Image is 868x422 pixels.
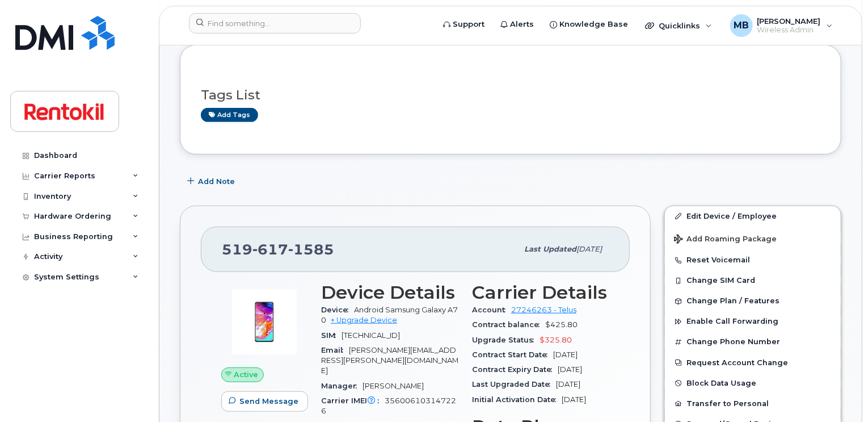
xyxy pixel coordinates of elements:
[558,365,582,374] span: [DATE]
[472,380,556,388] span: Last Upgraded Date
[665,206,841,227] a: Edit Device / Employee
[559,19,628,30] span: Knowledge Base
[472,336,540,344] span: Upgrade Status
[342,331,400,340] span: [TECHNICAL_ID]
[556,380,580,388] span: [DATE]
[545,320,578,329] span: $425.80
[363,382,424,390] span: [PERSON_NAME]
[686,297,779,306] span: Change Plan / Features
[321,396,385,405] span: Carrier IMEI
[321,306,458,324] span: Android Samsung Galaxy A70
[230,288,298,356] img: image20231002-4137094-kfxgu9.jpeg
[435,13,492,36] a: Support
[321,382,363,390] span: Manager
[576,245,602,253] span: [DATE]
[321,282,458,303] h3: Device Details
[321,346,349,354] span: Email
[524,245,576,253] span: Last updated
[472,350,553,359] span: Contract Start Date
[492,13,542,36] a: Alerts
[542,13,636,36] a: Knowledge Base
[665,270,841,291] button: Change SIM Card
[234,369,259,380] span: Active
[331,316,397,324] a: + Upgrade Device
[321,306,354,314] span: Device
[321,346,458,375] span: [PERSON_NAME][EMAIL_ADDRESS][PERSON_NAME][DOMAIN_NAME]
[562,395,586,404] span: [DATE]
[510,19,534,30] span: Alerts
[665,227,841,250] button: Add Roaming Package
[722,14,841,37] div: Malorie Bell
[665,373,841,394] button: Block Data Usage
[553,350,578,359] span: [DATE]
[637,14,720,37] div: Quicklinks
[472,365,558,374] span: Contract Expiry Date
[288,241,334,258] span: 1585
[665,311,841,332] button: Enable Call Forwarding
[472,282,609,303] h3: Carrier Details
[180,172,245,192] button: Add Note
[321,331,342,340] span: SIM
[665,250,841,270] button: Reset Voicemail
[511,306,576,314] a: 27246263 - Telus
[239,396,298,407] span: Send Message
[201,108,258,122] a: Add tags
[665,353,841,373] button: Request Account Change
[659,21,700,30] span: Quicklinks
[686,317,778,326] span: Enable Call Forwarding
[757,26,821,35] span: Wireless Admin
[453,19,484,30] span: Support
[321,396,456,415] span: 356006103147226
[472,306,511,314] span: Account
[189,13,361,34] input: Find something...
[734,19,749,32] span: MB
[222,241,334,258] span: 519
[472,320,545,329] span: Contract balance
[674,235,777,245] span: Add Roaming Package
[221,391,308,412] button: Send Message
[472,395,562,404] span: Initial Activation Date
[665,332,841,352] button: Change Phone Number
[540,336,572,344] span: $325.80
[201,88,820,102] h3: Tags List
[665,291,841,311] button: Change Plan / Features
[198,176,235,187] span: Add Note
[252,241,288,258] span: 617
[665,394,841,414] button: Transfer to Personal
[757,16,821,26] span: [PERSON_NAME]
